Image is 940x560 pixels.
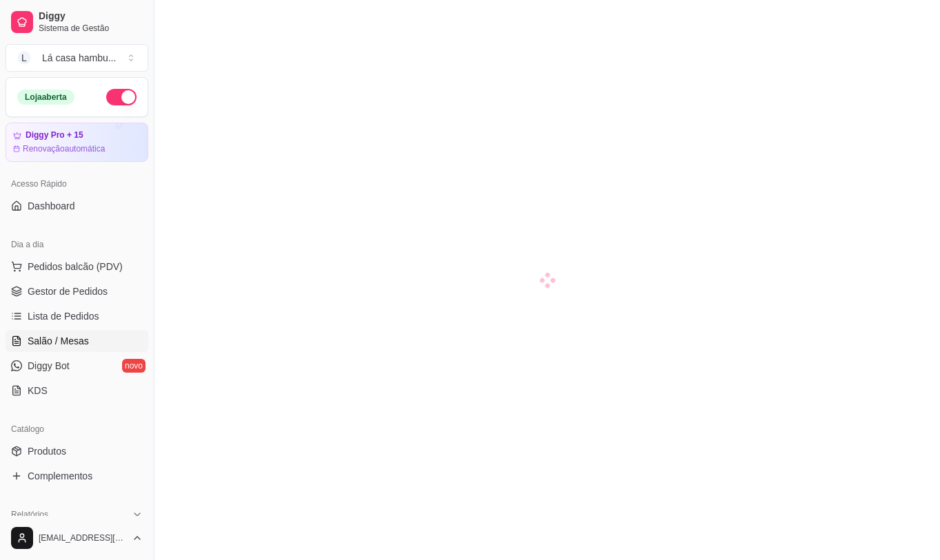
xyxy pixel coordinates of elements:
span: Complementos [28,469,92,483]
button: Alterar Status [106,89,137,105]
div: Acesso Rápido [6,173,148,195]
span: Produtos [28,444,66,458]
div: Dia a dia [6,234,148,256]
span: Lista de Pedidos [28,309,99,323]
article: Renovação automática [23,143,105,154]
a: Lista de Pedidos [6,305,148,327]
a: Dashboard [6,195,148,217]
span: Gestor de Pedidos [28,284,108,298]
button: Select a team [6,44,148,72]
span: KDS [28,384,48,397]
span: [EMAIL_ADDRESS][DOMAIN_NAME] [39,532,126,543]
span: Sistema de Gestão [39,23,143,34]
span: Relatórios [11,509,48,520]
div: Catálogo [6,418,148,440]
a: Gestor de Pedidos [6,280,148,302]
a: Salão / Mesas [6,330,148,352]
span: Diggy Bot [28,359,70,373]
span: Pedidos balcão (PDV) [28,260,123,273]
span: Dashboard [28,199,75,213]
button: Pedidos balcão (PDV) [6,256,148,278]
a: Diggy Botnovo [6,355,148,377]
div: Lá casa hambu ... [42,51,116,65]
a: Diggy Pro + 15Renovaçãoautomática [6,123,148,162]
button: [EMAIL_ADDRESS][DOMAIN_NAME] [6,521,148,554]
span: L [17,51,31,65]
article: Diggy Pro + 15 [26,130,83,141]
a: Complementos [6,465,148,487]
span: Salão / Mesas [28,334,89,348]
div: Loja aberta [17,90,74,105]
a: KDS [6,380,148,402]
a: Produtos [6,440,148,462]
a: DiggySistema de Gestão [6,6,148,39]
span: Diggy [39,10,143,23]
